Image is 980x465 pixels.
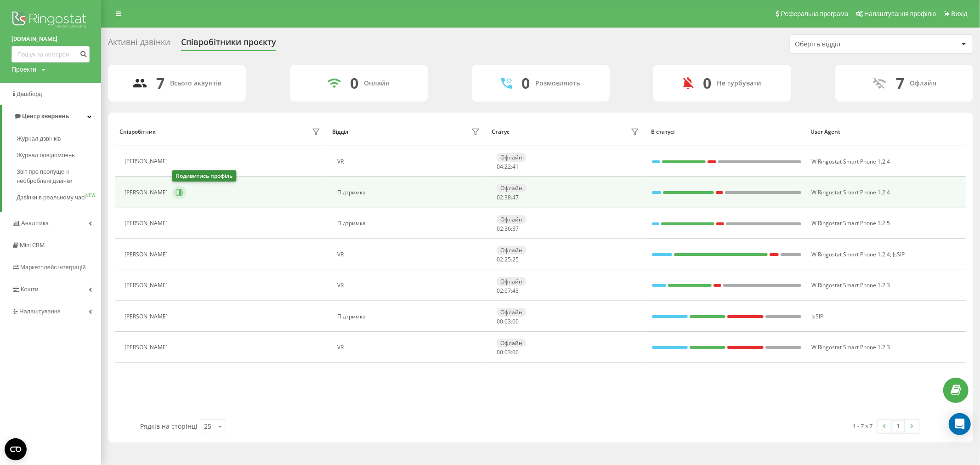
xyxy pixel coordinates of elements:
[891,420,905,433] a: 1
[125,251,170,258] div: [PERSON_NAME]
[896,74,905,92] div: 7
[17,147,101,164] a: Журнал повідомлень
[497,184,526,193] div: Офлайн
[853,421,873,431] div: 1 - 7 з 7
[337,159,482,165] div: VR
[811,250,890,258] span: W Ringostat Smart Phone 1.2.4
[125,158,170,164] div: [PERSON_NAME]
[497,226,519,232] div: : :
[504,318,511,325] span: 03
[497,348,503,356] span: 00
[22,113,69,119] span: Центр звернень
[337,313,482,320] div: Підтримка
[504,348,511,356] span: 03
[504,287,511,295] span: 07
[125,282,170,289] div: [PERSON_NAME]
[497,287,503,295] span: 02
[492,129,510,135] div: Статус
[497,164,519,170] div: : :
[497,163,503,170] span: 04
[864,10,936,17] span: Налаштування профілю
[512,193,519,201] span: 47
[810,129,961,135] div: User Agent
[21,220,49,227] span: Аналiтика
[651,129,802,135] div: В статусі
[512,163,519,170] span: 41
[17,164,101,189] a: Звіт про пропущені необроблені дзвінки
[811,219,890,227] span: W Ringostat Smart Phone 1.2.5
[11,9,90,32] img: Ringostat logo
[703,74,711,92] div: 0
[337,344,482,351] div: VR
[497,153,526,162] div: Офлайн
[17,91,42,97] span: Дашборд
[497,349,519,356] div: : :
[364,79,390,87] div: Онлайн
[11,34,90,44] a: [DOMAIN_NAME]
[17,134,61,143] span: Журнал дзвінків
[337,282,482,289] div: VR
[181,37,276,51] div: Співробітники проєкту
[11,46,90,62] input: Пошук за номером
[108,37,170,51] div: Активні дзвінки
[5,438,27,460] button: Open CMP widget
[512,255,519,263] span: 25
[497,193,503,201] span: 02
[337,220,482,227] div: Підтримка
[2,105,101,127] a: Центр звернень
[497,246,526,255] div: Офлайн
[17,189,101,206] a: Дзвінки в реальному часіNEW
[717,79,761,87] div: Не турбувати
[337,251,482,258] div: VR
[17,151,75,160] span: Журнал повідомлень
[20,264,86,271] span: Маркетплейс інтеграцій
[497,339,526,347] div: Офлайн
[125,220,170,227] div: [PERSON_NAME]
[11,65,36,74] div: Проекти
[795,40,905,48] div: Оберіть відділ
[949,413,971,435] div: Open Intercom Messenger
[952,10,968,17] span: Вихід
[497,318,503,325] span: 00
[140,422,198,431] span: Рядків на сторінці
[497,308,526,317] div: Офлайн
[504,255,511,263] span: 25
[337,189,482,196] div: Підтримка
[204,422,211,431] div: 25
[125,189,170,196] div: [PERSON_NAME]
[535,79,580,87] div: Розмовляють
[21,286,38,293] span: Кошти
[512,318,519,325] span: 00
[157,74,165,92] div: 7
[811,188,890,196] span: W Ringostat Smart Phone 1.2.4
[893,250,905,258] span: JsSIP
[811,281,890,289] span: W Ringostat Smart Phone 1.2.3
[17,130,101,147] a: Журнал дзвінків
[17,167,96,186] span: Звіт про пропущені необроблені дзвінки
[172,170,236,182] div: Подивитись профіль
[811,343,890,351] span: W Ringostat Smart Phone 1.2.3
[512,225,519,232] span: 37
[497,288,519,294] div: : :
[170,79,222,87] div: Всього акаунтів
[521,74,530,92] div: 0
[497,318,519,325] div: : :
[119,129,156,135] div: Співробітник
[497,256,519,263] div: : :
[504,193,511,201] span: 38
[512,287,519,295] span: 43
[811,312,823,320] span: JsSIP
[497,277,526,286] div: Офлайн
[497,215,526,224] div: Офлайн
[497,194,519,201] div: : :
[811,158,890,165] span: W Ringostat Smart Phone 1.2.4
[781,10,849,17] span: Реферальна програма
[350,74,358,92] div: 0
[20,242,45,249] span: Mini CRM
[19,308,61,315] span: Налаштування
[332,129,348,135] div: Відділ
[497,255,503,263] span: 02
[17,193,85,202] span: Дзвінки в реальному часі
[504,163,511,170] span: 22
[125,313,170,320] div: [PERSON_NAME]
